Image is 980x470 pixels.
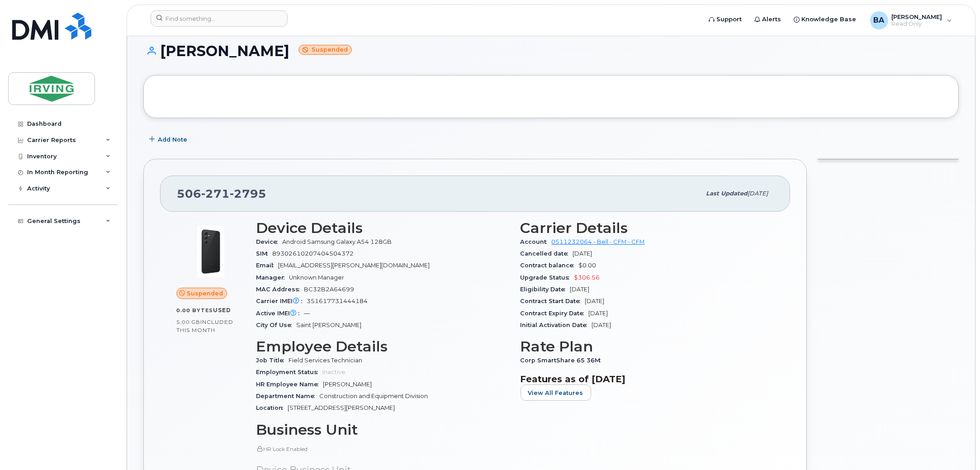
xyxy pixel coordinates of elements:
[788,10,863,28] a: Knowledge Base
[748,10,788,28] a: Alerts
[256,381,323,388] span: HR Employee Name
[521,298,585,304] span: Contract Start Date
[521,220,774,236] h3: Carrier Details
[256,286,304,293] span: MAC Address
[304,286,354,293] span: BC32B2A64699
[892,20,942,28] span: Read Only
[322,369,346,375] span: Inactive
[289,274,344,281] span: Unknown Manager
[748,190,768,197] span: [DATE]
[256,220,510,236] h3: Device Details
[589,310,608,317] span: [DATE]
[592,322,611,328] span: [DATE]
[143,132,195,148] button: Add Note
[552,238,645,245] a: 0511232064 - Bell - CFM - CFM
[256,238,282,245] span: Device
[143,43,959,59] h1: [PERSON_NAME]
[213,307,231,313] span: used
[289,357,362,364] span: Field Services Technician
[579,262,597,269] span: $0.00
[278,262,430,269] span: [EMAIL_ADDRESS][PERSON_NAME][DOMAIN_NAME]
[323,381,372,388] span: [PERSON_NAME]
[528,389,583,397] span: View All Features
[256,338,510,355] h3: Employee Details
[892,13,942,20] span: [PERSON_NAME]
[256,393,319,399] span: Department Name
[230,187,266,200] span: 2795
[521,322,592,328] span: Initial Activation Date
[176,319,200,325] span: 5.00 GB
[296,322,361,328] span: Saint [PERSON_NAME]
[762,15,781,24] span: Alerts
[256,445,510,453] p: HR Lock Enabled
[521,274,574,281] span: Upgrade Status
[706,190,748,197] span: Last updated
[521,385,591,401] button: View All Features
[184,224,238,279] img: image20231002-3703462-17nx3v8.jpeg
[521,357,606,364] span: Corp SmartShare 65 36M
[256,298,307,304] span: Carrier IMEI
[272,250,354,257] span: 89302610207404504372
[570,286,590,293] span: [DATE]
[717,15,742,24] span: Support
[521,310,589,317] span: Contract Expiry Date
[864,11,958,29] div: Bonas, Amanda
[282,238,392,245] span: Android Samsung Galaxy A54 128GB
[256,310,304,317] span: Active IMEI
[521,262,579,269] span: Contract balance
[703,10,748,28] a: Support
[304,310,310,317] span: —
[288,404,395,411] span: [STREET_ADDRESS][PERSON_NAME]
[521,250,573,257] span: Cancelled date
[573,250,592,257] span: [DATE]
[158,135,187,144] span: Add Note
[521,286,570,293] span: Eligibility Date
[307,298,368,304] span: 351617731444184
[298,45,352,55] small: Suspended
[874,15,885,26] span: BA
[177,187,266,200] span: 506
[256,322,296,328] span: City Of Use
[256,357,289,364] span: Job Title
[521,238,552,245] span: Account
[187,289,223,298] span: Suspended
[201,187,230,200] span: 271
[574,274,600,281] span: $306.56
[151,10,288,27] input: Find something...
[585,298,605,304] span: [DATE]
[319,393,428,399] span: Construction and Equipment Division
[802,15,857,24] span: Knowledge Base
[256,262,278,269] span: Email
[256,274,289,281] span: Manager
[521,338,774,355] h3: Rate Plan
[176,318,233,333] span: included this month
[256,369,322,375] span: Employment Status
[521,374,774,385] h3: Features as of [DATE]
[256,404,288,411] span: Location
[256,422,510,438] h3: Business Unit
[176,307,213,313] span: 0.00 Bytes
[256,250,272,257] span: SIM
